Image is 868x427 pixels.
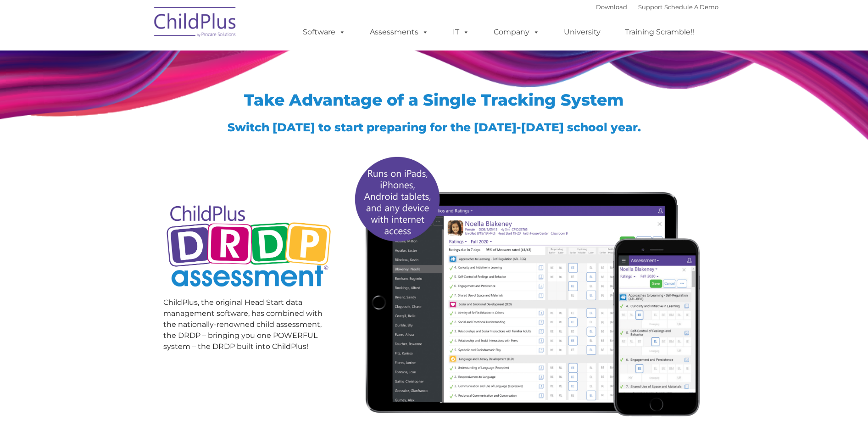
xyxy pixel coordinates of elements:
a: University [555,23,610,41]
a: Training Scramble!! [616,23,703,41]
a: Download [596,3,627,11]
font: | [596,3,718,11]
a: Support [638,3,662,11]
span: Take Advantage of a Single Tracking System [244,90,624,110]
a: Company [484,23,549,41]
span: ChildPlus, the original Head Start data management software, has combined with the nationally-ren... [163,298,323,351]
img: Copyright - DRDP Logo [163,195,334,299]
img: ChildPlus by Procare Solutions [150,0,241,46]
a: IT [444,23,479,41]
a: Schedule A Demo [664,3,718,11]
a: Software [294,23,355,41]
span: Switch [DATE] to start preparing for the [DATE]-[DATE] school year. [228,120,641,134]
img: All-devices [348,149,705,422]
a: Assessments [361,23,438,41]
